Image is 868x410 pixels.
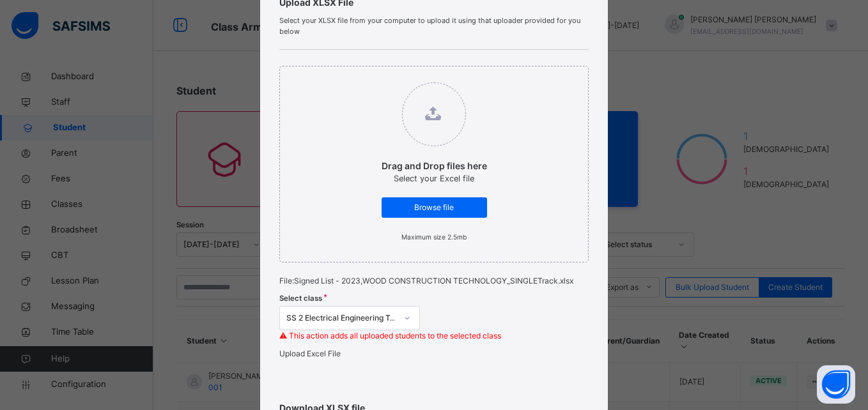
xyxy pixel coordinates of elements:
[401,233,467,241] small: Maximum size 2.5mb
[279,330,588,342] p: ⚠ This action adds all uploaded students to the selected class
[279,15,588,36] span: Select your XLSX file from your computer to upload it using that uploader provided for you below
[391,202,477,213] span: Browse file
[286,312,396,324] div: SS 2 Electrical Engineering Technology
[279,275,588,287] p: File: Signed List - 2023,WOOD CONSTRUCTION TECHNOLOGY_SINGLETrack.xlsx
[279,349,341,358] span: Upload Excel File
[394,174,474,183] span: Select your Excel file
[279,293,322,304] span: Select class
[817,365,855,404] button: Open asap
[382,159,487,172] p: Drag and Drop files here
